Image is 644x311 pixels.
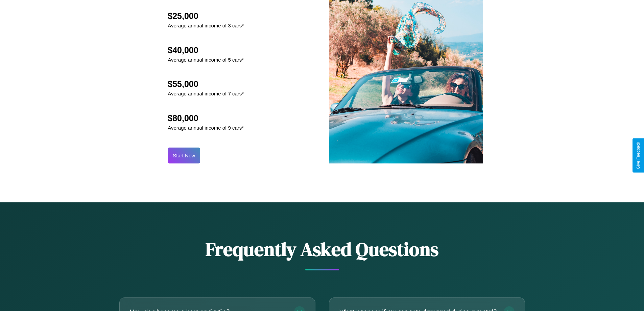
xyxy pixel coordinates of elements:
[119,236,525,262] h2: Frequently Asked Questions
[168,113,244,123] h2: $80,000
[168,148,200,163] button: Start Now
[168,11,244,21] h2: $25,000
[168,21,244,30] p: Average annual income of 3 cars*
[168,55,244,64] p: Average annual income of 5 cars*
[168,89,244,98] p: Average annual income of 7 cars*
[168,79,244,89] h2: $55,000
[636,142,641,169] div: Give Feedback
[168,123,244,132] p: Average annual income of 9 cars*
[168,45,244,55] h2: $40,000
